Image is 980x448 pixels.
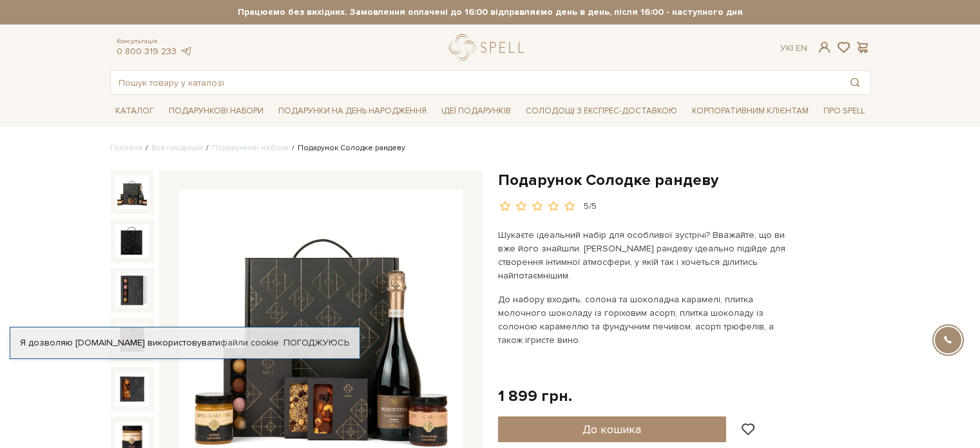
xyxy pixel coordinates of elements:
[117,46,177,57] a: 0 800 319 233
[10,337,360,349] div: Я дозволяю [DOMAIN_NAME] використовувати
[687,101,814,121] a: Корпоративним клієнтам
[498,170,870,190] h1: Подарунок Солодке рандеву
[115,224,149,258] img: Подарунок Солодке рандеву
[220,337,279,348] a: файли cookie
[521,100,682,122] a: Солодощі з експрес-доставкою
[110,143,142,153] a: Головна
[151,143,203,153] a: Вся продукція
[582,422,641,436] span: До кошика
[289,142,405,154] li: Подарунок Солодке рандеву
[212,143,289,153] a: Подарункові набори
[436,101,516,121] a: Ідеї подарунків
[111,71,840,94] input: Пошук товару у каталозі
[791,43,793,54] span: |
[273,101,432,121] a: Подарунки на День народження
[115,273,149,307] img: Подарунок Солодке рандеву
[796,43,807,54] a: En
[115,175,149,209] img: Подарунок Солодке рандеву
[840,71,870,94] button: Пошук товару у каталозі
[115,323,149,356] img: Подарунок Солодке рандеву
[498,293,800,347] p: До набору входить: солона та шоколадна карамелі, плитка молочного шоколаду із горіховим асорті, п...
[283,337,349,349] a: Погоджуюсь
[115,372,149,405] img: Подарунок Солодке рандеву
[818,101,870,121] a: Про Spell
[110,6,870,18] strong: Працюємо без вихідних. Замовлення оплачені до 16:00 відправляємо день в день, після 16:00 - насту...
[780,43,807,54] div: Ук
[498,416,727,442] button: До кошика
[449,34,530,61] a: logo
[117,37,193,46] span: Консультація:
[498,386,572,406] div: 1 899 грн.
[180,46,193,57] a: telegram
[584,200,597,213] div: 5/5
[110,101,159,121] a: Каталог
[498,228,800,282] p: Шукаєте ідеальний набір для особливої зустрічі? Вважайте, що ви вже його знайшли. [PERSON_NAME] р...
[164,101,269,121] a: Подарункові набори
